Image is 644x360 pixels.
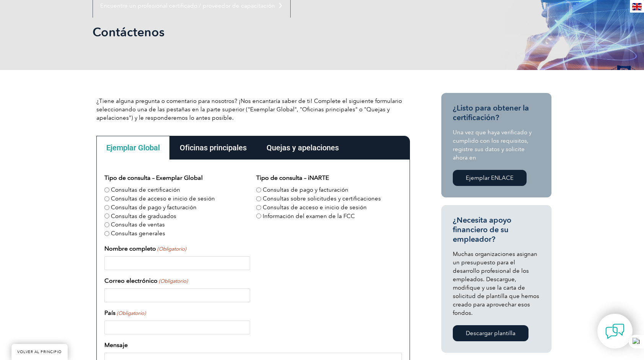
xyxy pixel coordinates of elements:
label: Consultas de graduados [111,212,176,221]
img: en [632,3,642,10]
font: Nombre completo [104,245,156,252]
span: (Obligatorio) [116,310,146,317]
p: Una vez que haya verificado y cumplido con los requisitos, registre sus datos y solicite ahora en [453,128,540,162]
span: (Obligatorio) [157,245,187,253]
div: Ejemplar Global [96,136,170,160]
legend: Tipo de consulta – iNARTE [256,173,329,182]
a: Ejemplar ENLACE [453,170,527,186]
label: Información del examen de la FCC [263,212,355,221]
h3: ¿Listo para obtener la certificación? [453,103,540,122]
label: Consultas de acceso e inicio de sesión [111,194,215,203]
p: ¿Tiene alguna pregunta o comentario para nosotros? ¡Nos encantaría saber de ti! Complete el sigui... [96,97,410,122]
label: Consultas de pago y facturación [263,186,348,194]
label: Consultas de pago y facturación [111,203,197,212]
div: Quejas y apelaciones [257,136,349,160]
label: Consultas de acceso e inicio de sesión [263,203,367,212]
label: Consultas de ventas [111,220,165,229]
legend: Tipo de consulta – Exemplar Global [104,173,203,182]
p: Muchas organizaciones asignan un presupuesto para el desarrollo profesional de los empleados. Des... [453,250,540,317]
font: Correo electrónico [104,277,158,284]
a: VOLVER AL PRINCIPIO [11,344,68,360]
label: Consultas generales [111,229,165,238]
span: (Obligatorio) [158,277,188,285]
a: Descargar plantilla [453,325,529,341]
div: Oficinas principales [170,136,257,160]
label: Consultas de certificación [111,186,180,194]
h3: ¿Necesita apoyo financiero de su empleador? [453,215,540,244]
h1: Contáctenos [93,24,386,39]
label: Mensaje [104,340,128,350]
img: contact-chat.png [605,322,624,341]
label: Consultas sobre solicitudes y certificaciones [263,194,381,203]
font: País [104,309,115,316]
